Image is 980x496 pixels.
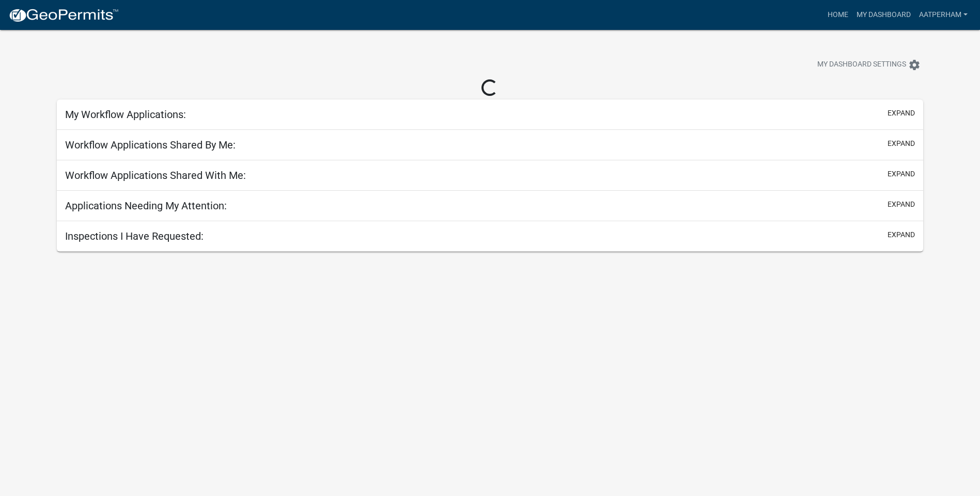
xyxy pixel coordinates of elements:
h5: My Workflow Applications: [65,108,186,121]
button: expand [888,108,915,119]
button: expand [888,169,915,179]
a: AATPerham [915,5,972,25]
button: My Dashboard Settingssettings [809,55,929,75]
a: My Dashboard [852,5,915,25]
i: settings [908,59,921,71]
h5: Workflow Applications Shared With Me: [65,169,246,181]
span: My Dashboard Settings [817,59,906,71]
button: expand [888,199,915,210]
button: expand [888,229,915,240]
a: Home [823,5,852,25]
h5: Inspections I Have Requested: [65,230,204,242]
h5: Applications Needing My Attention: [65,200,227,212]
h5: Workflow Applications Shared By Me: [65,139,236,151]
button: expand [888,138,915,149]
